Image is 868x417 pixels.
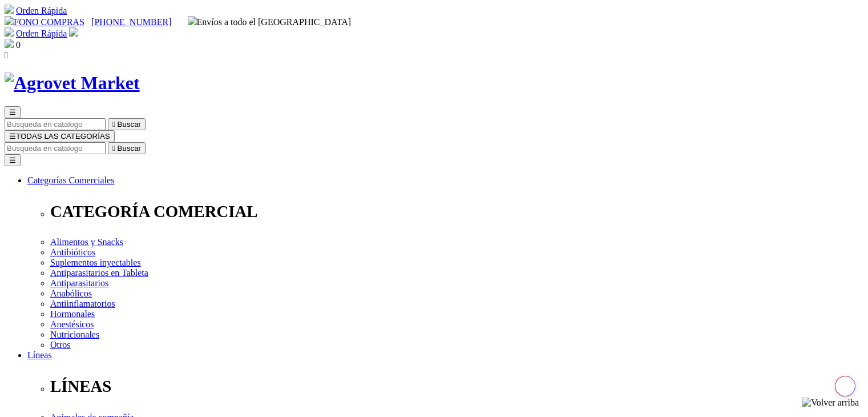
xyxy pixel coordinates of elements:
input: Buscar [5,118,106,130]
i:  [112,120,115,129]
span: Envíos a todo el [GEOGRAPHIC_DATA] [188,17,352,27]
i:  [5,50,8,60]
a: Acceda a su cuenta de cliente [69,29,78,38]
input: Buscar [5,142,106,154]
img: shopping-cart.svg [5,5,14,14]
a: Orden Rápida [16,6,67,15]
a: Líneas [27,350,52,360]
button:  Buscar [108,118,146,130]
i:  [112,144,115,153]
a: Antiparasitarios [50,278,108,288]
p: CATEGORÍA COMERCIAL [50,202,863,221]
span: 0 [16,40,21,50]
img: shopping-cart.svg [5,27,14,37]
a: Orden Rápida [16,29,67,38]
img: Volver arriba [802,398,859,408]
a: Suplementos inyectables [50,258,141,267]
a: Otros [50,340,71,350]
a: Antibióticos [50,247,95,257]
a: Hormonales [50,309,95,319]
a: [PHONE_NUMBER] [91,17,171,27]
a: Categorías Comerciales [27,175,114,185]
button:  Buscar [108,142,146,154]
button: ☰ [5,154,21,166]
p: LÍNEAS [50,377,863,396]
span: ☰ [9,108,16,117]
a: FONO COMPRAS [5,17,84,27]
button: ☰ [5,106,21,118]
a: Alimentos y Snacks [50,237,123,247]
img: Agrovet Market [5,73,140,94]
span: Buscar [118,120,141,129]
a: Antiinflamatorios [50,299,115,308]
a: Nutricionales [50,330,99,339]
span: Buscar [118,144,141,153]
img: shopping-bag.svg [5,39,14,48]
span: ☰ [9,132,16,141]
a: Anabólicos [50,288,92,298]
img: user.svg [69,27,78,37]
a: Anestésicos [50,319,94,329]
a: Antiparasitarios en Tableta [50,268,148,278]
button: ☰TODAS LAS CATEGORÍAS [5,130,115,142]
img: delivery-truck.svg [188,16,197,25]
img: phone.svg [5,16,14,25]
